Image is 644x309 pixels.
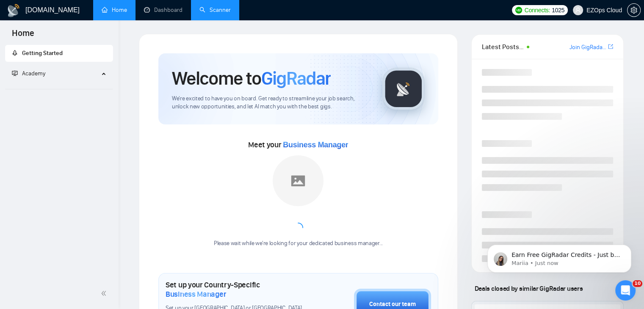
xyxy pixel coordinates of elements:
[102,6,127,14] a: homeHome
[5,27,41,45] span: Home
[615,280,636,301] iframe: Intercom live chat
[569,43,606,52] a: Join GigRadar Slack Community
[248,140,348,149] span: Meet your
[12,70,45,77] span: Academy
[482,41,524,52] span: Latest Posts from the GigRadar Community
[261,67,331,90] span: GigRadar
[166,280,312,299] h1: Set up your Country-Specific
[627,7,640,14] span: setting
[22,70,45,77] span: Academy
[633,280,642,287] span: 10
[475,227,644,286] iframe: Intercom notifications message
[172,67,331,90] h1: Welcome to
[12,50,18,56] span: rocket
[7,4,20,17] img: logo
[293,223,303,233] span: loading
[166,290,226,299] span: Business Manager
[209,240,388,248] div: Please wait while we're looking for your dedicated business manager...
[627,3,641,17] button: setting
[172,95,369,111] span: We're excited to have you on board. Get ready to streamline your job search, unlock new opportuni...
[608,43,613,50] span: export
[5,86,113,91] li: Academy Homepage
[515,7,522,14] img: upwork-logo.png
[627,7,641,14] a: setting
[369,300,416,309] div: Contact our team
[575,7,581,13] span: user
[22,50,63,57] span: Getting Started
[382,68,425,110] img: gigradar-logo.png
[283,141,348,149] span: Business Manager
[525,6,550,15] span: Connects:
[101,289,109,298] span: double-left
[552,6,564,15] span: 1025
[199,6,231,14] a: searchScanner
[144,6,182,14] a: dashboardDashboard
[608,43,613,51] a: export
[471,281,586,296] span: Deals closed by similar GigRadar users
[273,155,323,206] img: placeholder.png
[12,70,18,76] span: fund-projection-screen
[5,45,113,62] li: Getting Started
